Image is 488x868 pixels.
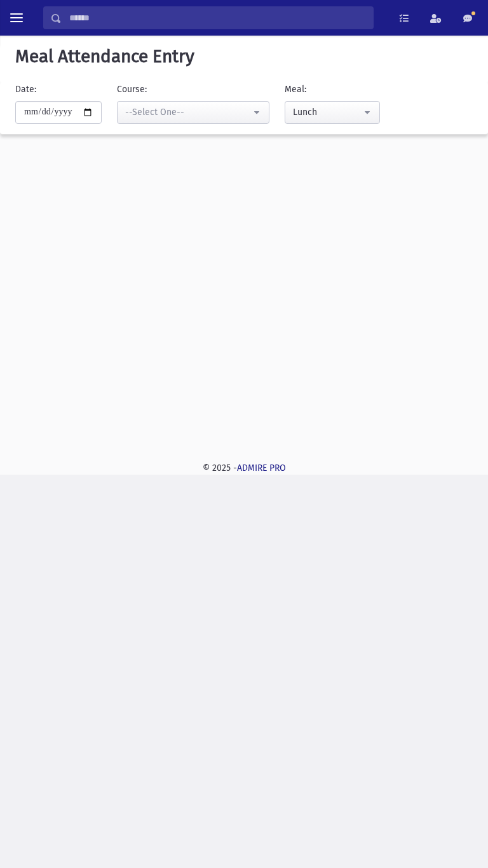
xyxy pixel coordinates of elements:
div: © 2025 - [10,461,478,475]
label: Meal: [285,83,306,96]
a: ADMIRE PRO [237,463,286,473]
div: --Select One-- [125,105,251,119]
label: Date: [15,83,36,96]
label: Course: [117,83,147,96]
h5: Meal Attendance Entry [10,46,478,67]
input: Search [62,6,373,29]
button: toggle menu [5,6,28,29]
div: Lunch [293,105,362,119]
button: Lunch [285,101,380,124]
button: --Select One-- [117,101,269,124]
